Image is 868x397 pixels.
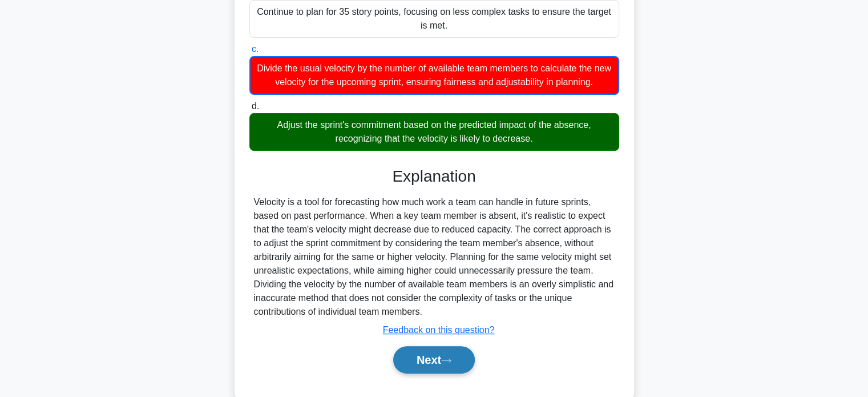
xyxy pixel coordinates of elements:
div: Velocity is a tool for forecasting how much work a team can handle in future sprints, based on pa... [254,195,615,319]
div: Divide the usual velocity by the number of available team members to calculate the new velocity f... [249,56,619,95]
div: Adjust the sprint's commitment based on the predicted impact of the absence, recognizing that the... [249,113,619,151]
a: Feedback on this question? [383,325,495,335]
h3: Explanation [256,167,612,186]
button: Next [393,346,475,374]
span: c. [252,44,259,54]
span: d. [252,101,259,111]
